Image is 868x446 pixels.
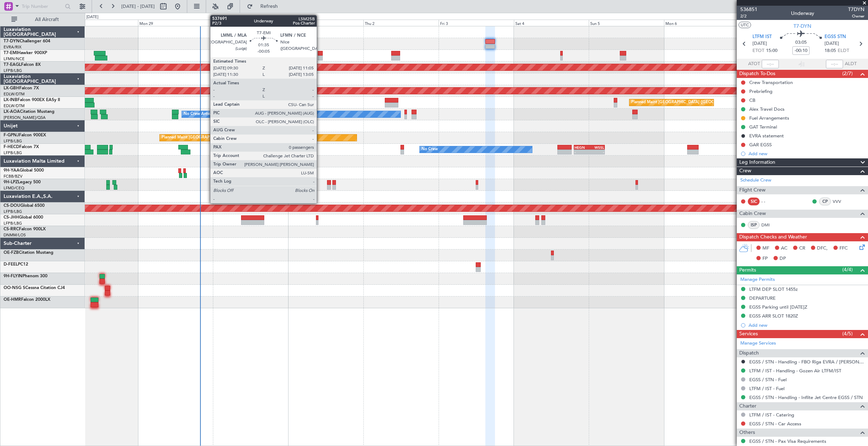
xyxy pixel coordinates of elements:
span: ELDT [838,47,849,54]
input: --:-- [762,60,779,68]
a: LFMN/NCE [4,56,25,62]
div: No Crew [422,144,438,155]
span: LTFM IST [752,33,772,41]
a: T7-EMIHawker 900XP [4,51,47,55]
span: Cabin Crew [739,210,766,218]
div: CB [749,97,755,103]
div: Crew Transportation [749,79,793,85]
span: (4/4) [842,266,853,273]
span: MF [762,245,769,252]
div: [DATE] [86,14,98,20]
span: OE-HMR [4,298,21,302]
a: LFPB/LBG [4,209,22,214]
a: 9H-YAAGlobal 5000 [4,168,44,173]
a: EVRA/RIX [4,44,21,50]
a: T7-DYNChallenger 604 [4,39,50,43]
div: Add new [749,322,864,328]
span: DP [780,255,786,262]
a: 9H-LPZLegacy 500 [4,180,41,184]
a: T7-EAGLFalcon 8X [4,63,41,67]
div: No Crew Antwerp ([GEOGRAPHIC_DATA]) [184,109,261,120]
a: CS-DOUGlobal 6500 [4,204,45,208]
span: Charter [739,402,756,410]
span: FP [762,255,768,262]
a: LFPB/LBG [4,221,22,226]
a: LFPB/LBG [4,150,22,156]
a: DNMM/LOS [4,232,26,238]
span: LX-INB [4,98,17,102]
a: Manage Permits [740,276,775,283]
span: OE-FZB [4,251,19,255]
a: LFMD/CEQ [4,185,24,191]
div: EGSS ARR SLOT 1820Z [749,313,798,319]
a: F-GPNJFalcon 900EX [4,133,46,137]
a: LTFM / IST - Fuel [749,385,785,392]
a: OE-FZBCitation Mustang [4,251,53,255]
div: Planned Maint [GEOGRAPHIC_DATA] ([GEOGRAPHIC_DATA]) [631,97,744,108]
div: DEPARTURE [749,295,776,301]
a: LX-AOACitation Mustang [4,110,55,114]
div: Add new [749,151,864,157]
span: All Aircraft [19,17,75,22]
span: LX-GBH [4,86,19,90]
div: HEGN [575,145,589,149]
span: 18:05 [824,47,836,54]
div: LTFM DEP SLOT 1455z [749,286,798,292]
div: EGSS Parking until [DATE]Z [749,304,807,310]
span: EGSS STN [824,33,846,41]
span: Flight Crew [739,186,766,194]
button: All Aircraft [8,14,77,25]
span: Crew [739,167,751,175]
span: F-HECD [4,145,19,149]
div: Fuel Arrangements [749,115,789,121]
span: FFC [839,245,848,252]
input: Trip Number [22,1,63,12]
span: CS-DOU [4,204,20,208]
span: ATOT [748,61,760,68]
div: Sat 4 [514,20,589,26]
a: D-FEELPC12 [4,262,28,267]
span: 9H-YAA [4,168,20,173]
a: LTFM / IST - Catering [749,412,794,418]
button: Refresh [244,1,286,12]
a: CS-JHHGlobal 6000 [4,215,43,220]
a: LX-INBFalcon 900EX EASy II [4,98,60,102]
span: T7DYN [848,6,864,13]
a: F-HECDFalcon 7X [4,145,39,149]
span: CS-RRC [4,227,19,231]
span: CR [799,245,805,252]
div: Mon 29 [138,20,213,26]
div: Prebriefing [749,88,772,94]
span: [DATE] - [DATE] [121,3,155,10]
span: [DATE] [752,40,767,47]
a: EGSS / STN - Handling - Inflite Jet Centre EGSS / STN [749,394,863,400]
a: [PERSON_NAME]/QSA [4,115,46,120]
span: 9H-FLYIN [4,274,22,278]
div: Tue 30 [213,20,288,26]
a: VVV [833,198,849,205]
div: - [575,150,589,154]
a: OO-NSG SCessna Citation CJ4 [4,286,65,290]
span: 03:05 [795,39,807,46]
div: Thu 2 [363,20,439,26]
div: ISP [748,221,760,229]
span: Permits [739,266,756,274]
div: CP [819,198,831,205]
span: [DATE] [824,40,839,47]
a: EGSS / STN - Fuel [749,377,787,383]
span: (4/5) [842,330,853,337]
button: UTC [739,22,751,28]
div: Sun 28 [63,20,138,26]
div: GAR EGSS [749,142,772,148]
span: 9H-LPZ [4,180,18,184]
span: ETOT [752,47,764,54]
span: D-FEEL [4,262,18,267]
span: Refresh [254,4,284,9]
span: Others [739,429,755,437]
span: Services [739,330,758,338]
div: Planned Maint [GEOGRAPHIC_DATA] ([GEOGRAPHIC_DATA]) [162,132,274,143]
a: 9H-FLYINPhenom 300 [4,274,47,278]
a: LTFM / IST - Handling - Gozen Air LTFM/IST [749,368,841,374]
div: SIC [748,198,760,205]
span: DFC, [817,245,828,252]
